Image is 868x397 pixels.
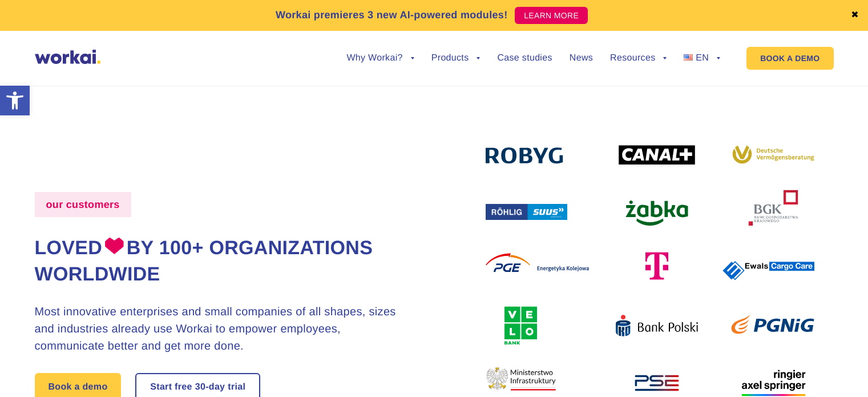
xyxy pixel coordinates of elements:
i: 30-day [195,383,225,392]
a: LEARN MORE [515,7,588,24]
a: BOOK A DEMO [746,47,833,70]
label: our customers [35,192,131,217]
a: News [570,54,593,63]
a: Resources [610,54,667,63]
a: ✖ [851,11,859,20]
a: Products [431,54,481,63]
h3: Most innovative enterprises and small companies of all shapes, sizes and industries already use W... [35,303,402,355]
h1: Loved by 100+ organizations worldwide [35,235,402,288]
p: Workai premieres 3 new AI-powered modules! [276,7,508,23]
span: EN [696,53,709,63]
a: Why Workai? [346,54,414,63]
img: heart.png [105,237,124,254]
a: Case studies [497,54,552,63]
